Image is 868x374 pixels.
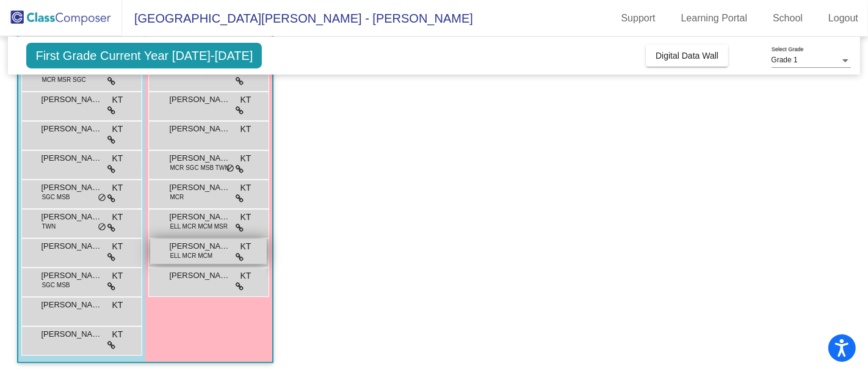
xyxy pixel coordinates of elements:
a: Learning Portal [671,9,758,28]
span: TWN [42,222,56,231]
span: [PERSON_NAME] [41,94,102,106]
a: School [763,9,812,28]
span: KT [112,94,123,106]
span: KT [241,123,251,136]
span: do_not_disturb_alt [98,222,106,232]
span: [PERSON_NAME] [41,328,102,340]
span: [PERSON_NAME] [41,240,102,252]
span: KT [112,152,123,165]
span: ELL MCR MCM [170,251,212,260]
span: KT [112,328,123,341]
span: MCR SGC MSB TWN [170,163,229,172]
span: [PERSON_NAME] [41,152,102,164]
span: do_not_disturb_alt [226,164,234,174]
span: [PERSON_NAME] [169,240,230,252]
span: KT [112,269,123,282]
span: [PERSON_NAME] [41,123,102,135]
span: KT [112,299,123,312]
span: do_not_disturb_alt [98,193,106,203]
span: KT [241,269,251,282]
span: [PERSON_NAME] [169,269,230,282]
span: KT [112,123,123,136]
span: [GEOGRAPHIC_DATA][PERSON_NAME] - [PERSON_NAME] [122,9,473,28]
span: [PERSON_NAME] [169,182,230,194]
span: KT [112,240,123,253]
span: KT [241,94,251,106]
span: [PERSON_NAME] [41,299,102,311]
button: Digital Data Wall [646,45,728,67]
span: [PERSON_NAME] [41,269,102,282]
span: [PERSON_NAME] [169,94,230,106]
span: [PERSON_NAME] [169,211,230,223]
span: SGC MSB [42,280,70,290]
span: Digital Data Wall [656,51,718,61]
span: KT [241,152,251,165]
span: MCR MSR SGC [42,75,85,84]
span: [PERSON_NAME] [41,182,102,194]
span: SGC MSB [42,193,70,202]
span: ELL MCR MCM MSR [170,222,228,231]
span: [PERSON_NAME] [169,152,230,164]
span: First Grade Current Year [DATE]-[DATE] [26,43,262,68]
span: [PERSON_NAME] [41,211,102,223]
a: Support [612,9,665,28]
span: KT [112,182,123,194]
span: KT [241,211,251,224]
a: Logout [819,9,868,28]
span: KT [112,211,123,224]
span: KT [241,240,251,253]
span: MCR [170,193,184,202]
span: [PERSON_NAME] [169,123,230,135]
span: KT [241,182,251,194]
span: Grade 1 [772,56,798,64]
